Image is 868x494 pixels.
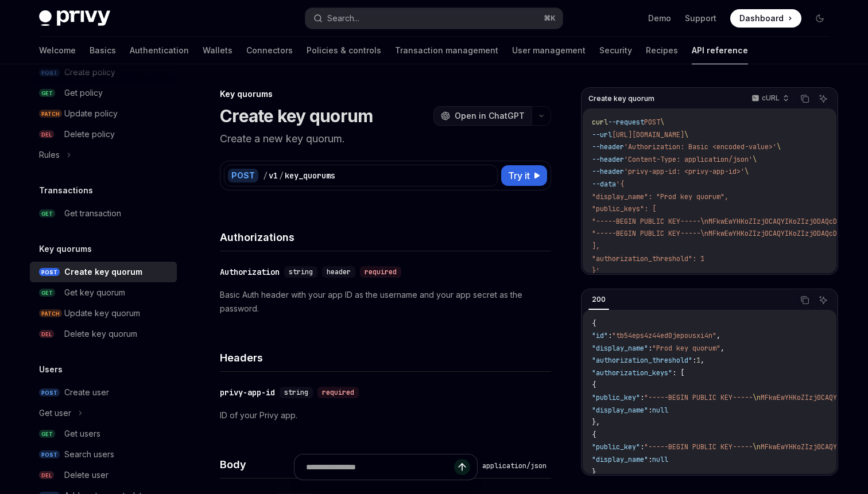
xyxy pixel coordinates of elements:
[592,430,596,439] span: {
[220,288,551,316] p: Basic Auth header with your app ID as the username and your app secret as the password.
[592,180,616,189] span: --data
[305,8,563,29] button: Search...⌘K
[745,167,749,176] span: \
[592,118,608,127] span: curl
[753,155,757,164] span: \
[39,37,76,64] a: Welcome
[592,356,692,365] span: "authorization_threshold"
[64,265,142,279] div: Create key quorum
[592,368,672,378] span: "authorization_keys"
[289,267,313,277] span: string
[624,167,745,176] span: 'privy-app-id: <privy-app-id>'
[624,155,753,164] span: 'Content-Type: application/json'
[816,91,831,106] button: Ask AI
[616,180,624,189] span: '{
[220,131,551,147] p: Create a new key quorum.
[508,169,530,182] span: Try it
[592,167,624,176] span: --header
[588,94,654,103] span: Create key quorum
[30,382,177,403] a: POSTCreate user
[730,9,801,28] a: Dashboard
[39,110,62,118] span: PATCH
[30,203,177,224] a: GETGet transaction
[39,309,62,318] span: PATCH
[640,393,644,402] span: :
[64,386,109,399] div: Create user
[39,148,60,162] div: Rules
[39,268,60,277] span: POST
[592,442,640,452] span: "public_key"
[648,344,652,353] span: :
[30,324,177,344] a: DELDelete key quorum
[608,331,612,340] span: :
[592,192,728,201] span: "display_name": "Prod key quorum",
[64,207,121,220] div: Get transaction
[512,37,586,64] a: User management
[612,331,716,340] span: "tb54eps4z44ed0jepousxi4n"
[592,468,596,477] span: }
[30,262,177,282] a: POSTCreate key quorum
[612,130,684,139] span: [URL][DOMAIN_NAME]
[130,37,189,64] a: Authentication
[39,471,54,480] span: DEL
[672,368,684,378] span: : [
[317,387,359,398] div: required
[220,409,551,422] p: ID of your Privy app.
[39,89,55,98] span: GET
[544,14,556,23] span: ⌘ K
[716,331,720,340] span: ,
[30,303,177,324] a: PATCHUpdate key quorum
[777,142,781,151] span: \
[739,13,784,24] span: Dashboard
[360,266,401,278] div: required
[648,13,671,24] a: Demo
[588,293,609,306] div: 200
[246,37,293,64] a: Connectors
[652,455,668,464] span: null
[39,406,71,420] div: Get user
[220,106,373,126] h1: Create key quorum
[279,170,284,181] div: /
[39,363,63,376] h5: Users
[30,444,177,465] a: POSTSearch users
[700,356,704,365] span: ,
[640,442,644,452] span: :
[30,103,177,124] a: PATCHUpdate policy
[624,142,777,151] span: 'Authorization: Basic <encoded-value>'
[455,110,525,122] span: Open in ChatGPT
[39,430,55,438] span: GET
[592,242,600,251] span: ],
[660,118,664,127] span: \
[816,293,831,308] button: Ask AI
[592,331,608,340] span: "id"
[90,37,116,64] a: Basics
[753,393,761,402] span: \n
[64,327,137,341] div: Delete key quorum
[203,37,232,64] a: Wallets
[64,127,115,141] div: Delete policy
[648,406,652,415] span: :
[39,450,60,459] span: POST
[327,11,359,25] div: Search...
[692,356,696,365] span: :
[592,406,648,415] span: "display_name"
[220,350,551,365] h4: Headers
[64,86,103,100] div: Get policy
[745,89,794,108] button: cURL
[696,356,700,365] span: 1
[220,387,275,398] div: privy-app-id
[64,107,118,120] div: Update policy
[64,286,125,299] div: Get key quorum
[30,282,177,303] a: GETGet key quorum
[39,388,60,397] span: POST
[39,10,110,26] img: dark logo
[64,448,114,461] div: Search users
[592,319,596,328] span: {
[592,204,656,213] span: "public_keys": [
[592,142,624,151] span: --header
[592,393,640,402] span: "public_key"
[501,165,547,186] button: Try it
[685,13,716,24] a: Support
[307,37,381,64] a: Policies & controls
[263,170,268,181] div: /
